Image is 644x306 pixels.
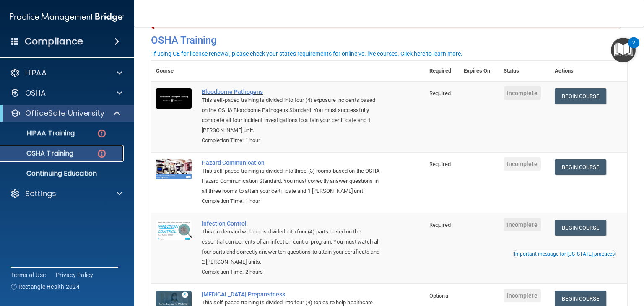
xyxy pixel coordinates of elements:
th: Status [499,61,550,81]
img: danger-circle.6113f641.png [96,148,107,159]
h4: Compliance [25,36,83,47]
p: Settings [25,189,56,199]
a: Begin Course [555,88,606,104]
th: Expires On [459,61,498,81]
div: Completion Time: 2 hours [202,267,382,277]
span: Required [429,90,451,96]
span: Incomplete [504,157,541,171]
p: OSHA [25,88,46,98]
a: Begin Course [555,220,606,236]
a: OSHA [10,88,122,98]
div: Important message for [US_STATE] practices [514,252,615,257]
span: Ⓒ Rectangle Health 2024 [11,283,80,291]
a: Terms of Use [11,271,46,279]
span: Incomplete [504,289,541,302]
div: If using CE for license renewal, please check your state's requirements for online vs. live cours... [152,51,462,57]
a: OfficeSafe University [10,108,122,118]
h4: OSHA Training [151,34,627,46]
button: Read this if you are a dental practitioner in the state of CA [513,250,616,258]
span: Optional [429,293,449,299]
div: Completion Time: 1 hour [202,196,382,206]
a: HIPAA [10,68,122,78]
img: PMB logo [10,9,124,26]
div: This self-paced training is divided into four (4) exposure incidents based on the OSHA Bloodborne... [202,95,382,135]
div: 2 [632,43,635,54]
p: HIPAA Training [5,129,75,137]
p: Continuing Education [5,169,120,178]
img: danger-circle.6113f641.png [96,128,107,139]
div: This on-demand webinar is divided into four (4) parts based on the essential components of an inf... [202,227,382,267]
button: If using CE for license renewal, please check your state's requirements for online vs. live cours... [151,49,464,58]
th: Actions [550,61,627,81]
a: Bloodborne Pathogens [202,88,382,95]
span: Incomplete [504,86,541,100]
a: Begin Course [555,159,606,175]
a: [MEDICAL_DATA] Preparedness [202,291,382,298]
div: This self-paced training is divided into three (3) rooms based on the OSHA Hazard Communication S... [202,166,382,196]
th: Required [424,61,459,81]
span: Required [429,161,451,167]
a: Infection Control [202,220,382,227]
a: Privacy Policy [56,271,93,279]
a: Hazard Communication [202,159,382,166]
span: Required [429,222,451,228]
p: OfficeSafe University [25,108,104,118]
div: Completion Time: 1 hour [202,135,382,145]
button: Open Resource Center, 2 new notifications [611,38,636,62]
th: Course [151,61,197,81]
a: Settings [10,189,122,199]
p: OSHA Training [5,149,73,158]
span: Incomplete [504,218,541,231]
p: HIPAA [25,68,47,78]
